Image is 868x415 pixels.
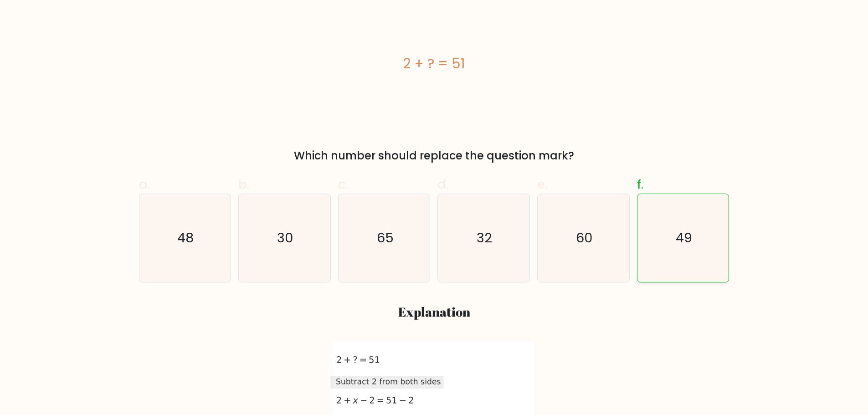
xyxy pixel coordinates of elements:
span: f. [637,175,643,193]
text: 60 [576,229,593,247]
text: 30 [277,229,293,247]
span: d. [437,175,448,193]
span: e. [537,175,547,193]
span: c. [338,175,348,193]
span: b. [238,175,249,193]
h3: Explanation [144,304,724,320]
text: 48 [178,229,194,247]
span: a. [139,175,150,193]
div: 2 + ? = 51 [139,53,729,74]
text: 65 [377,229,394,247]
div: Which number should replace the question mark? [144,148,724,164]
text: 49 [676,229,692,247]
text: 32 [477,229,493,247]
